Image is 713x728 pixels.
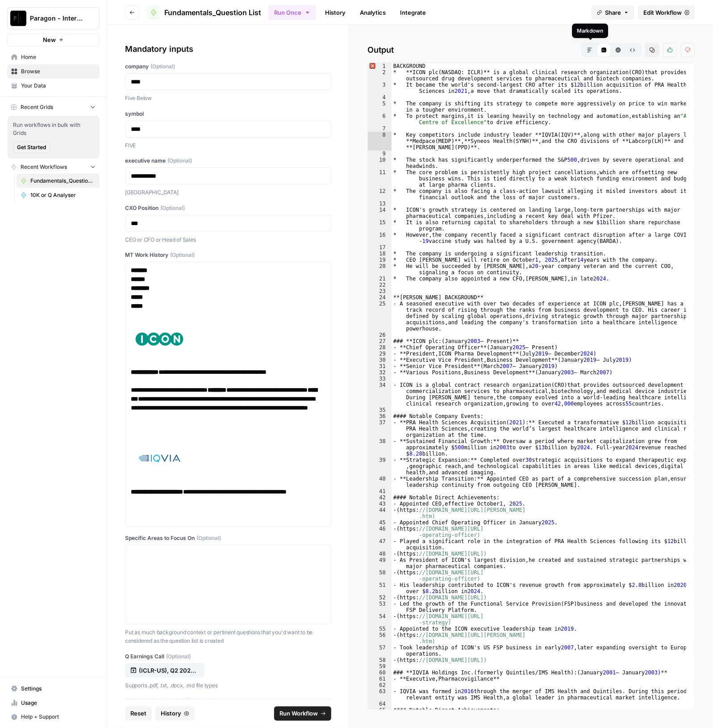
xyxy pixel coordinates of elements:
[368,63,376,69] span: Error, read annotations row 1
[368,151,392,157] div: 9
[125,681,331,690] p: Supports .pdf, .txt, .docx, .md file types
[125,43,331,55] div: Mandatory inputs
[139,666,196,675] p: (ICLR-US), Q2 2025 Earnings Call, [DATE] 8_00 AM ET.pdf
[30,14,84,23] span: Paragon - Internal Usage
[7,710,100,724] button: Help + Support
[368,538,392,551] div: 47
[368,63,392,69] div: 1
[160,204,185,212] span: (Optional)
[638,5,695,20] a: Edit Workflow
[368,663,392,669] div: 59
[125,628,331,645] p: Put as much background context or pertinent questions that you'd want to be considered as the que...
[17,174,100,188] a: Fundamentals_Question List
[17,188,100,202] a: 10K or Q Analyser
[354,5,391,20] a: Analytics
[368,276,392,282] div: 21
[274,707,331,721] button: Run Workflow
[368,644,392,657] div: 57
[592,5,634,20] button: Share
[368,707,392,713] div: 65
[320,5,351,20] a: History
[368,357,392,363] div: 30
[368,682,392,688] div: 62
[125,235,331,244] p: CEO or CFO or Head of Sales
[368,301,392,332] div: 25
[164,7,261,18] span: Fundamentals_Question List
[279,709,318,718] span: Run Workflow
[125,663,204,678] button: (ICLR-US), Q2 2025 Earnings Call, [DATE] 8_00 AM ET.pdf
[368,594,392,601] div: 52
[368,601,392,613] div: 53
[7,7,100,29] button: Workspace: Paragon - Internal Usage
[368,126,392,132] div: 7
[125,188,331,197] p: [GEOGRAPHIC_DATA]
[368,201,392,207] div: 13
[167,157,192,165] span: (Optional)
[368,519,392,526] div: 45
[368,626,392,632] div: 55
[368,132,392,151] div: 8
[7,79,100,93] a: Your Data
[125,94,331,103] p: Five Below
[368,476,392,488] div: 40
[368,94,392,100] div: 4
[368,632,392,644] div: 56
[146,5,261,20] a: Fundamentals_Question List
[125,157,331,165] label: executive name
[125,141,331,150] p: FIVE
[368,294,392,301] div: 24
[368,338,392,344] div: 27
[125,251,331,259] label: MT Work History
[368,82,392,94] div: 3
[368,669,392,676] div: 60
[368,100,392,113] div: 5
[368,369,392,376] div: 32
[395,5,431,20] a: Integrate
[7,682,100,696] a: Settings
[368,207,392,219] div: 14
[13,142,50,153] button: Get Started
[368,263,392,276] div: 20
[10,10,26,26] img: Paragon - Internal Usage Logo
[368,219,392,232] div: 15
[21,685,96,693] span: Settings
[368,557,392,569] div: 49
[166,653,191,661] span: (Optional)
[150,63,175,71] span: (Optional)
[7,696,100,710] a: Usage
[125,697,331,705] label: Q Minus 1 Earnings Call
[7,160,100,174] button: Recent Workflows
[125,707,152,721] button: Reset
[21,82,96,90] span: Your Data
[125,204,331,212] label: CXO Position
[368,494,392,501] div: 42
[368,332,392,338] div: 26
[368,407,392,413] div: 35
[21,163,67,171] span: Recent Workflows
[21,713,96,721] span: Help + Support
[368,507,392,519] div: 44
[30,177,96,185] span: Fundamentals_Question List
[368,382,392,407] div: 34
[368,582,392,594] div: 51
[368,438,392,457] div: 38
[368,232,392,244] div: 16
[368,113,392,126] div: 6
[196,534,221,542] span: (Optional)
[367,43,695,57] h2: Output
[7,33,100,46] button: New
[368,288,392,294] div: 23
[368,657,392,663] div: 58
[368,363,392,369] div: 31
[170,251,195,259] span: (Optional)
[368,351,392,357] div: 29
[130,709,146,718] span: Reset
[368,188,392,201] div: 12
[368,419,392,438] div: 37
[368,501,392,507] div: 43
[643,8,682,17] span: Edit Workflow
[7,50,100,64] a: Home
[125,110,331,118] label: symbol
[368,551,392,557] div: 48
[7,100,100,114] button: Recent Grids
